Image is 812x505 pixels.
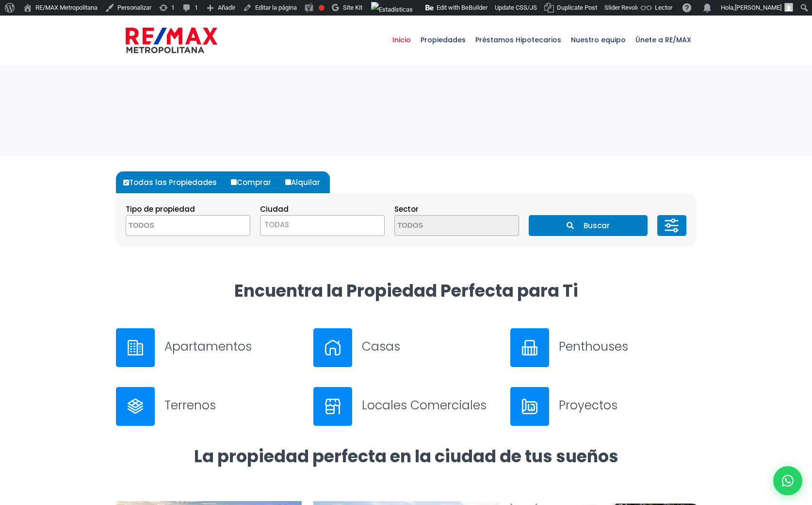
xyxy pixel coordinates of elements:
a: Proyectos [510,387,696,426]
h3: Terrenos [164,397,302,414]
img: remax-metropolitana-logo [126,26,217,55]
a: Apartamentos [116,328,302,367]
a: Locales Comerciales [313,387,499,426]
a: Nuestro equipo [566,16,631,64]
a: RE/MAX Metropolitana [126,16,217,64]
a: Penthouses [510,328,696,367]
span: TODAS [264,219,289,230]
h3: Casas [362,338,499,355]
label: Alquilar [283,171,330,193]
span: Ciudad [260,204,289,214]
img: Visitas de 48 horas. Haz clic para ver más estadísticas del sitio. [371,2,413,17]
a: Propiedades [416,16,471,64]
span: Site Kit [343,4,362,11]
span: Tipo de propiedad [126,204,195,214]
label: Todas las Propiedades [121,171,227,193]
span: Nuestro equipo [566,25,631,54]
a: Inicio [388,16,416,64]
h3: Penthouses [559,338,696,355]
span: TODAS [260,215,385,236]
h3: Proyectos [559,397,696,414]
input: Todas las Propiedades [123,180,129,185]
h3: Apartamentos [164,338,302,355]
strong: La propiedad perfecta en la ciudad de tus sueños [194,444,618,468]
a: Terrenos [116,387,302,426]
label: Comprar [228,171,281,193]
a: Únete a RE/MAX [631,16,696,64]
span: Únete a RE/MAX [631,25,696,54]
span: [PERSON_NAME] [735,4,781,11]
a: Casas [313,328,499,367]
textarea: Search [395,216,489,236]
textarea: Search [126,216,220,236]
button: Buscar [529,215,647,236]
div: Frase clave objetivo no establecida [319,5,325,11]
span: Préstamos Hipotecarios [471,25,566,54]
input: Comprar [231,179,237,185]
a: Préstamos Hipotecarios [471,16,566,64]
span: Propiedades [416,25,471,54]
span: Sector [394,204,419,214]
h3: Locales Comerciales [362,397,499,414]
strong: Encuentra la Propiedad Perfecta para Ti [234,279,578,303]
span: TODAS [260,218,384,232]
span: Slider Revolution [604,4,650,11]
input: Alquilar [285,179,291,185]
span: Inicio [388,25,416,54]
